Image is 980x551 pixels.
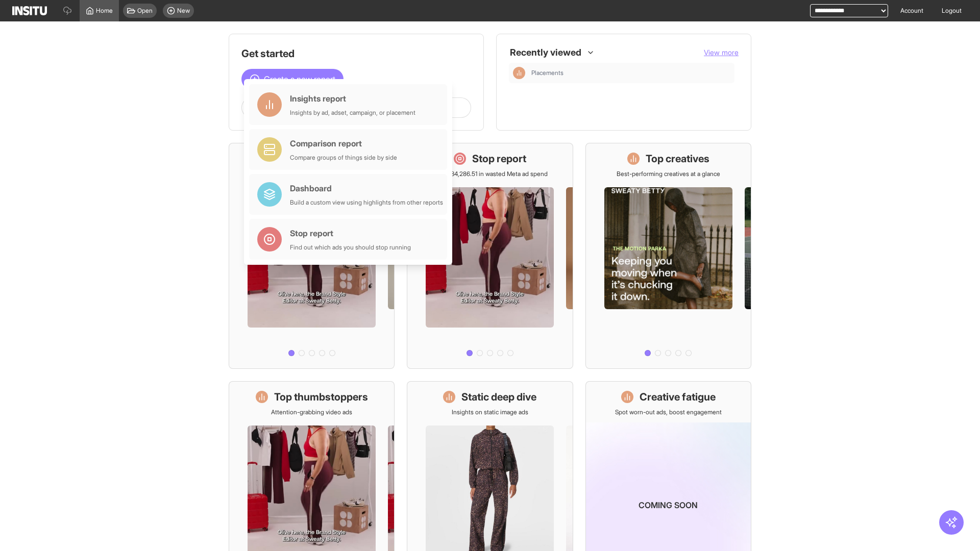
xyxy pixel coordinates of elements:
h1: Stop report [472,152,526,166]
span: Home [96,7,113,15]
span: New [177,7,190,15]
a: What's live nowSee all active ads instantly [229,143,395,369]
span: Placements [531,69,563,77]
p: Save £34,286.51 in wasted Meta ad spend [432,170,548,178]
h1: Top thumbstoppers [274,390,368,404]
span: View more [704,48,739,57]
div: Comparison report [290,137,397,149]
h1: Static deep dive [461,390,536,404]
div: Build a custom view using highlights from other reports [290,198,443,207]
h1: Top creatives [646,152,709,166]
p: Attention-grabbing video ads [271,408,352,416]
span: Create a new report [264,73,335,85]
h1: Get started [241,46,471,61]
div: Insights [513,67,525,79]
div: Stop report [290,227,411,239]
button: Create a new report [241,69,344,89]
div: Insights by ad, adset, campaign, or placement [290,109,415,117]
span: Placements [531,69,730,77]
span: Open [137,7,153,15]
p: Best-performing creatives at a glance [617,170,720,178]
div: Compare groups of things side by side [290,154,397,162]
a: Top creativesBest-performing creatives at a glance [585,143,751,369]
img: Logo [12,6,47,15]
p: Insights on static image ads [452,408,528,416]
div: Insights report [290,92,415,105]
div: Find out which ads you should stop running [290,243,411,252]
button: View more [704,47,739,58]
a: Stop reportSave £34,286.51 in wasted Meta ad spend [407,143,573,369]
div: Dashboard [290,182,443,194]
